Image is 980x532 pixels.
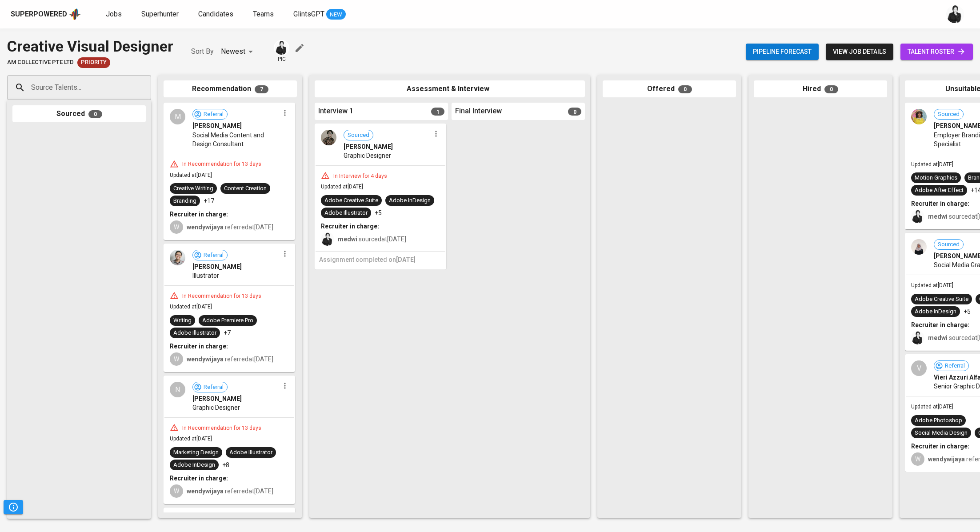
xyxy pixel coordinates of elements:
[191,46,214,57] p: Sort By
[911,210,924,223] img: medwi@glints.com
[192,403,240,412] span: Graphic Designer
[173,329,216,337] div: Adobe Illustrator
[88,110,102,118] span: 0
[833,46,886,57] span: view job details
[375,208,382,217] p: +5
[911,360,927,376] div: V
[603,80,736,98] div: Offered
[11,8,81,21] a: Superpoweredapp logo
[344,151,391,160] span: Graphic Designer
[568,108,581,116] span: 0
[77,58,110,67] span: Priority
[321,130,336,145] img: f95999455e16c2e3964b27557e20e5c5.jpg
[187,356,273,363] span: referred at [DATE]
[69,8,81,21] img: app logo
[12,105,146,123] div: Sourced
[253,9,276,20] a: Teams
[946,5,964,23] img: medwi@glints.com
[338,236,406,243] span: sourced at [DATE]
[293,9,346,20] a: GlintsGPT NEW
[396,256,416,263] span: [DATE]
[911,404,953,410] span: Updated at [DATE]
[753,46,812,57] span: Pipeline forecast
[170,436,212,442] span: Updated at [DATE]
[141,9,180,20] a: Superhunter
[915,174,957,182] div: Motion Graphics
[164,80,297,98] div: Recommendation
[173,461,215,469] div: Adobe InDesign
[192,131,279,148] span: Social Media Content and Design Consultant
[170,304,212,310] span: Updated at [DATE]
[200,251,227,260] span: Referral
[746,44,819,60] button: Pipeline forecast
[173,316,192,325] div: Writing
[164,244,295,372] div: Referral[PERSON_NAME]IllustratorIn Recommendation for 13 daysUpdated at[DATE]WritingAdobe Premier...
[170,220,183,234] div: W
[293,10,324,18] span: GlintsGPT
[170,109,185,124] div: M
[255,85,268,93] span: 7
[275,41,288,55] img: medwi@glints.com
[678,85,692,93] span: 0
[198,9,235,20] a: Candidates
[826,44,893,60] button: view job details
[192,121,242,130] span: [PERSON_NAME]
[915,186,964,195] div: Adobe After Effect
[192,394,242,403] span: [PERSON_NAME]
[170,172,212,178] span: Updated at [DATE]
[187,488,224,495] b: wendywijaya
[915,416,962,425] div: Adobe Photoshop
[911,109,927,124] img: 4c9ecd6dbc5a8c6ef351e9bc237ad46e.jpg
[321,184,363,190] span: Updated at [DATE]
[164,376,295,504] div: NReferral[PERSON_NAME]Graphic DesignerIn Recommendation for 13 daysUpdated at[DATE]Marketing Desi...
[179,424,265,432] div: In Recommendation for 13 days
[187,224,273,231] span: referred at [DATE]
[200,383,227,392] span: Referral
[754,80,887,98] div: Hired
[900,44,973,60] a: talent roster
[77,57,110,68] div: New Job received from Demand Team
[934,110,963,119] span: Sourced
[319,255,442,265] h6: Assignment completed on
[224,184,267,193] div: Content Creation
[324,196,378,205] div: Adobe Creative Suite
[315,80,585,98] div: Assessment & Interview
[253,10,274,18] span: Teams
[911,443,969,450] b: Recruiter in charge:
[911,321,969,328] b: Recruiter in charge:
[321,232,334,246] img: medwi@glints.com
[911,239,927,255] img: 568f3ca2efbf25c209b62b0fce892709.jpg
[915,308,956,316] div: Adobe InDesign
[928,213,948,220] b: medwi
[911,161,953,168] span: Updated at [DATE]
[338,236,357,243] b: medwi
[964,307,971,316] p: +5
[274,40,289,63] div: pic
[941,362,968,370] span: Referral
[911,200,969,207] b: Recruiter in charge:
[928,456,965,463] b: wendywijaya
[106,10,122,18] span: Jobs
[915,429,968,437] div: Social Media Design
[170,250,185,265] img: 2673070a68c6b4903123184c3249ec3b.png
[222,460,229,469] p: +8
[7,58,74,67] span: AM Collective Pte Ltd
[204,196,214,205] p: +17
[170,382,185,397] div: N
[224,328,231,337] p: +7
[187,224,224,231] b: wendywijaya
[911,331,924,344] img: medwi@glints.com
[164,103,295,240] div: MReferral[PERSON_NAME]Social Media Content and Design ConsultantIn Recommendation for 13 daysUpda...
[170,352,183,366] div: W
[141,10,179,18] span: Superhunter
[170,475,228,482] b: Recruiter in charge:
[911,282,953,288] span: Updated at [DATE]
[173,197,196,205] div: Branding
[221,46,245,57] p: Newest
[7,36,173,57] div: Creative Visual Designer
[187,356,224,363] b: wendywijaya
[170,484,183,498] div: W
[170,343,228,350] b: Recruiter in charge:
[229,448,272,457] div: Adobe Illustrator
[824,85,838,93] span: 0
